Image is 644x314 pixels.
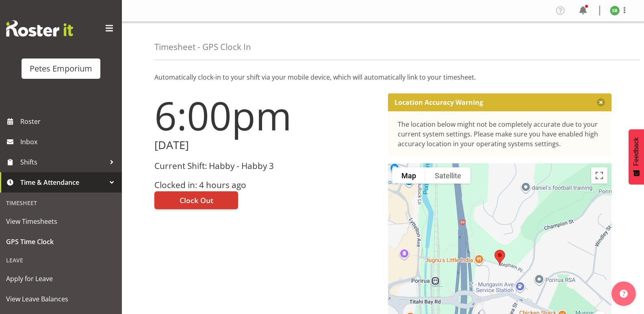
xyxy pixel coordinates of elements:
[20,176,106,188] span: Time & Attendance
[154,180,378,190] h3: Clocked in: 4 hours ago
[154,93,378,137] h1: 6:00pm
[6,20,73,37] img: Rosterit website logo
[20,136,118,148] span: Inbox
[2,252,120,269] div: Leave
[425,167,471,184] button: Show satellite imagery
[20,115,118,128] span: Roster
[20,156,106,168] span: Shifts
[154,161,378,171] h3: Current Shift: Habby - Habby 3
[2,232,120,252] a: GPS Time Clock
[633,137,640,166] span: Feedback
[2,211,120,232] a: View Timesheets
[6,215,116,227] span: View Timesheets
[2,269,120,289] a: Apply for Leave
[154,191,238,209] button: Clock Out
[2,195,120,211] div: Timesheet
[398,119,602,149] div: The location below might not be completely accurate due to your current system settings. Please m...
[395,98,483,106] p: Location Accuracy Warning
[154,72,611,82] p: Automatically clock-in to your shift via your mobile device, which will automatically link to you...
[392,167,425,184] button: Show street map
[180,195,213,206] span: Clock Out
[610,6,620,15] img: stephanie-burden9828.jpg
[6,293,116,305] span: View Leave Balances
[154,42,251,52] h4: Timesheet - GPS Clock In
[620,290,628,298] img: help-xxl-2.png
[6,236,116,248] span: GPS Time Clock
[6,273,116,285] span: Apply for Leave
[591,167,607,184] button: Toggle fullscreen view
[597,98,605,106] button: Close message
[629,129,644,184] button: Feedback - Show survey
[30,63,92,75] div: Petes Emporium
[154,139,378,152] h2: [DATE]
[2,289,120,309] a: View Leave Balances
